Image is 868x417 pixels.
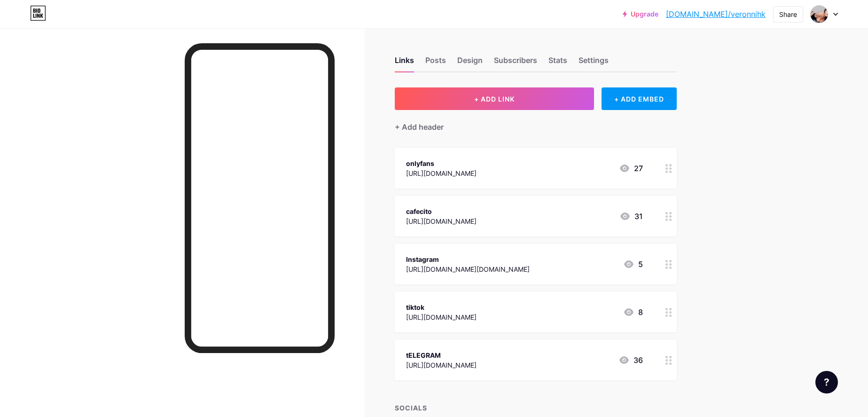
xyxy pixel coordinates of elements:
[779,9,797,19] div: Share
[406,206,477,216] div: cafecito
[406,350,477,360] div: tELEGRAM
[623,10,658,18] a: Upgrade
[666,8,766,20] a: [DOMAIN_NAME]/veronnihk
[406,312,477,322] div: [URL][DOMAIN_NAME]
[406,264,530,274] div: [URL][DOMAIN_NAME][DOMAIN_NAME]
[618,354,643,366] div: 36
[602,87,676,110] div: + ADD EMBED
[395,55,414,71] div: Links
[474,95,515,103] span: + ADD LINK
[406,302,477,312] div: tiktok
[457,55,483,71] div: Design
[619,163,643,174] div: 27
[406,216,477,226] div: [URL][DOMAIN_NAME]
[579,55,609,71] div: Settings
[406,254,530,264] div: Instagram
[406,168,477,178] div: [URL][DOMAIN_NAME]
[406,360,477,370] div: [URL][DOMAIN_NAME]
[406,158,477,168] div: onlyfans
[548,55,567,71] div: Stats
[494,55,537,71] div: Subscribers
[623,259,643,270] div: 5
[623,307,643,318] div: 8
[810,5,828,23] img: veronnihk
[395,121,444,133] div: + Add header
[395,87,594,110] button: + ADD LINK
[619,211,643,222] div: 31
[425,55,446,71] div: Posts
[395,403,677,413] div: SOCIALS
